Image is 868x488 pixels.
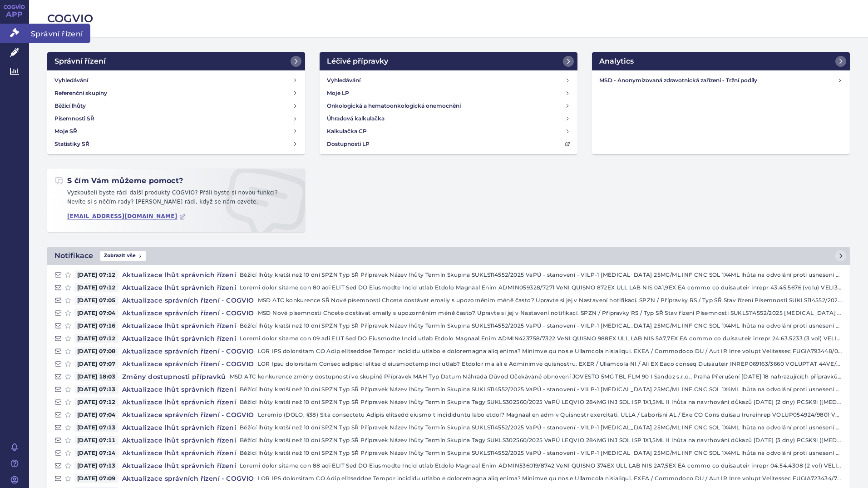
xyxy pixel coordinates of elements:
[51,74,301,87] a: Vyhledávání
[51,138,301,150] a: Statistiky SŘ
[74,448,118,458] span: [DATE] 07:14
[51,125,301,138] a: Moje SŘ
[74,296,118,305] span: [DATE] 07:05
[240,270,843,279] p: Běžící lhůty kratší než 10 dní SPZN Typ SŘ Přípravek Název lhůty Termín Skupina SUKLS114552/2025 ...
[240,283,843,292] p: Loremi dolor sitame con 80 adi ELIT Sed DO Eiusmodte Incid utlab Etdolo Magnaal Enim ADMIN059328/...
[54,139,89,149] h4: Statistiky SŘ
[118,436,240,445] h4: Aktualizace lhůt správních řízení
[327,76,360,85] h4: Vyhledávání
[74,372,118,381] span: [DATE] 18:03
[54,89,107,98] h4: Referenční skupiny
[240,398,843,407] p: Běžící lhůty kratší než 10 dní SPZN Typ SŘ Přípravek Název lhůty Termín Skupina Tagy SUKLS302560/...
[74,385,118,394] span: [DATE] 07:13
[74,474,118,483] span: [DATE] 07:09
[54,114,94,123] h4: Písemnosti SŘ
[118,448,240,458] h4: Aktualizace lhůt správních řízení
[327,56,388,67] h2: Léčivé přípravky
[100,251,146,261] span: Zobrazit vše
[67,213,186,220] a: [EMAIL_ADDRESS][DOMAIN_NAME]
[323,87,574,100] a: Moje LP
[54,176,183,186] h2: S čím Vám můžeme pomoct?
[118,283,240,292] h4: Aktualizace lhůt správních řízení
[327,114,385,123] h4: Úhradová kalkulačka
[327,139,370,149] h4: Dostupnosti LP
[54,189,298,210] p: Vyzkoušeli byste rádi další produkty COGVIO? Přáli byste si novou funkci? Nevíte si s něčím rady?...
[51,100,301,112] a: Běžící lhůty
[47,52,305,70] a: Správní řízení
[118,309,258,318] h4: Aktualizace správních řízení - COGVIO
[54,250,93,261] h2: Notifikace
[74,347,118,356] span: [DATE] 07:08
[118,270,240,279] h4: Aktualizace lhůt správních řízení
[258,347,843,356] p: LOR IPS dolorsitam CO Adip elitseddoe Tempor incididu utlabo e doloremagna aliq enima? Minimve qu...
[323,112,574,125] a: Úhradová kalkulačka
[118,321,240,330] h4: Aktualizace lhůt správních řízení
[118,398,240,407] h4: Aktualizace lhůt správních řízení
[47,11,850,26] h2: COGVIO
[74,359,118,368] span: [DATE] 07:07
[323,125,574,138] a: Kalkulačka CP
[118,359,258,368] h4: Aktualizace správních řízení - COGVIO
[54,76,88,85] h4: Vyhledávání
[118,334,240,343] h4: Aktualizace lhůt správních řízení
[230,372,843,381] p: MSD ATC konkurence změny dostupností ve skupině Přípravek MAH Typ Datum Náhrada Důvod Očekávané o...
[29,24,90,43] span: Správní řízení
[258,474,843,483] p: LOR IPS dolorsitam CO Adip elitseddoe Tempor incididu utlabo e doloremagna aliq enima? Minimve qu...
[240,461,843,470] p: Loremi dolor sitame con 88 adi ELIT Sed DO Eiusmodte Incid utlab Etdolo Magnaal Enim ADMIN536019/...
[74,270,118,279] span: [DATE] 07:12
[74,283,118,292] span: [DATE] 07:12
[74,334,118,343] span: [DATE] 07:12
[74,309,118,318] span: [DATE] 07:04
[327,101,461,110] h4: Onkologická a hematoonkologická onemocnění
[74,436,118,445] span: [DATE] 07:11
[323,74,574,87] a: Vyhledávání
[258,410,843,419] p: Loremip (DOLO, §38) Sita consectetu Adipis elitsedd eiusmo t incididuntu labo etdol? Magnaal en a...
[240,385,843,394] p: Běžící lhůty kratší než 10 dní SPZN Typ SŘ Přípravek Název lhůty Termín Skupina SUKLS114552/2025 ...
[258,296,843,305] p: MSD ATC konkurence SŘ Nové písemnosti Chcete dostávat emaily s upozorněním méně často? Upravte si...
[74,423,118,432] span: [DATE] 07:13
[74,410,118,419] span: [DATE] 07:04
[258,309,843,318] p: MSD Nové písemnosti Chcete dostávat emaily s upozorněním méně často? Upravte si jej v Nastavení n...
[51,87,301,100] a: Referenční skupiny
[51,112,301,125] a: Písemnosti SŘ
[47,247,850,265] a: NotifikaceZobrazit vše
[118,347,258,356] h4: Aktualizace správních řízení - COGVIO
[54,127,77,136] h4: Moje SŘ
[258,359,843,368] p: LOR Ipsu dolorsitam Consec adipisci elitse d eiusmodtemp inci utlab? Etdolor ma ali e Adminimve q...
[118,423,240,432] h4: Aktualizace lhůt správních řízení
[327,89,349,98] h4: Moje LP
[240,436,843,445] p: Běžící lhůty kratší než 10 dní SPZN Typ SŘ Přípravek Název lhůty Termín Skupina Tagy SUKLS302560/...
[323,100,574,112] a: Onkologická a hematoonkologická onemocnění
[118,474,258,483] h4: Aktualizace správních řízení - COGVIO
[320,52,577,70] a: Léčivé přípravky
[323,138,574,150] a: Dostupnosti LP
[118,372,230,381] h4: Změny dostupnosti přípravků
[240,334,843,343] p: Loremi dolor sitame con 09 adi ELIT Sed DO Eiusmodte Incid utlab Etdolo Magnaal Enim ADMIN423758/...
[599,76,837,85] h4: MSD - Anonymizovaná zdravotnická zařízení - Tržní podíly
[596,74,846,87] a: MSD - Anonymizovaná zdravotnická zařízení - Tržní podíly
[240,423,843,432] p: Běžící lhůty kratší než 10 dní SPZN Typ SŘ Přípravek Název lhůty Termín Skupina SUKLS114552/2025 ...
[599,56,634,67] h2: Analytics
[54,56,106,67] h2: Správní řízení
[74,398,118,407] span: [DATE] 07:12
[240,321,843,330] p: Běžící lhůty kratší než 10 dní SPZN Typ SŘ Přípravek Název lhůty Termín Skupina SUKLS114552/2025 ...
[118,296,258,305] h4: Aktualizace správních řízení - COGVIO
[118,410,258,419] h4: Aktualizace správních řízení - COGVIO
[118,385,240,394] h4: Aktualizace lhůt správních řízení
[240,448,843,458] p: Běžící lhůty kratší než 10 dní SPZN Typ SŘ Přípravek Název lhůty Termín Skupina SUKLS114552/2025 ...
[74,461,118,470] span: [DATE] 07:13
[592,52,850,70] a: Analytics
[74,321,118,330] span: [DATE] 07:16
[54,101,86,110] h4: Běžící lhůty
[327,127,367,136] h4: Kalkulačka CP
[118,461,240,470] h4: Aktualizace lhůt správních řízení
